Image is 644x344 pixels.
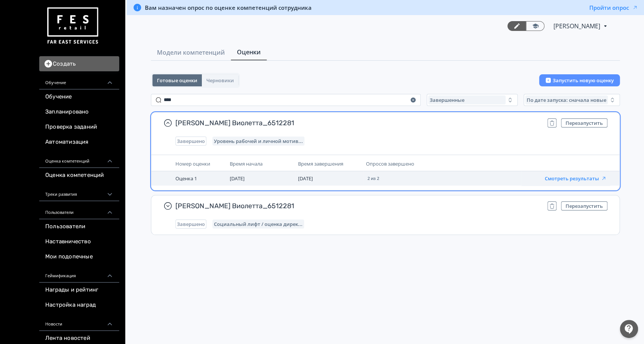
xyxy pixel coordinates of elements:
button: По дате запуска: сначала новые [524,94,620,106]
span: 2 из 2 [367,176,379,181]
div: Пользователи [39,201,119,219]
img: https://files.teachbase.ru/system/account/57463/logo/medium-936fc5084dd2c598f50a98b9cbe0469a.png [45,5,100,47]
button: Черновики [202,74,238,86]
span: Номер оценки [175,160,210,167]
span: [DATE] [298,175,313,182]
div: Обучение [39,71,119,89]
a: Запланировано [39,104,119,120]
div: Треки развития [39,183,119,201]
span: Завершенные [430,97,464,103]
span: Светлана Илюхина [553,21,601,31]
div: Геймификация [39,264,119,283]
button: Готовые оценки [152,74,202,86]
span: Вам назначен опрос по оценке компетенций сотрудника [145,4,312,11]
button: Запустить новую оценку [539,74,620,86]
button: Смотреть результаты [545,175,607,181]
span: [DATE] [230,175,244,182]
span: Модели компетенций [157,48,225,57]
a: Проверка заданий [39,120,119,135]
span: Время начала [230,160,263,167]
span: По дате запуска: сначала новые [527,97,606,103]
span: Оценки [237,48,261,57]
div: Новости [39,313,119,331]
button: Перезапустить [561,201,607,210]
a: Смотреть результаты [545,175,607,182]
span: Социальный лифт / оценка директора магазина [214,221,303,227]
a: Мои подопечные [39,249,119,264]
a: Награды и рейтинг [39,283,119,298]
span: [PERSON_NAME] Виолетта_6512281 [175,201,541,210]
span: Оценка 1 [175,175,197,182]
button: Перезапустить [561,118,607,127]
span: Завершено [177,138,205,144]
a: Настройка наград [39,298,119,313]
button: Пройти опрос [589,4,638,11]
div: Оценка компетенций [39,150,119,168]
a: Наставничество [39,234,119,249]
button: Создать [39,56,119,71]
a: Автоматизация [39,135,119,150]
a: Переключиться в режим ученика [526,21,544,31]
button: Завершенные [427,94,518,106]
span: [PERSON_NAME] Виолетта_6512281 [175,118,541,127]
span: Уровень рабочей и личной мотивации [214,138,303,144]
a: Пользователи [39,219,119,234]
span: Завершено [177,221,205,227]
span: Время завершения [298,160,343,167]
span: Готовые оценки [157,77,197,83]
span: Черновики [206,77,234,83]
span: Опросов завершено [366,160,414,167]
a: Оценка компетенций [39,168,119,183]
a: Обучение [39,89,119,104]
